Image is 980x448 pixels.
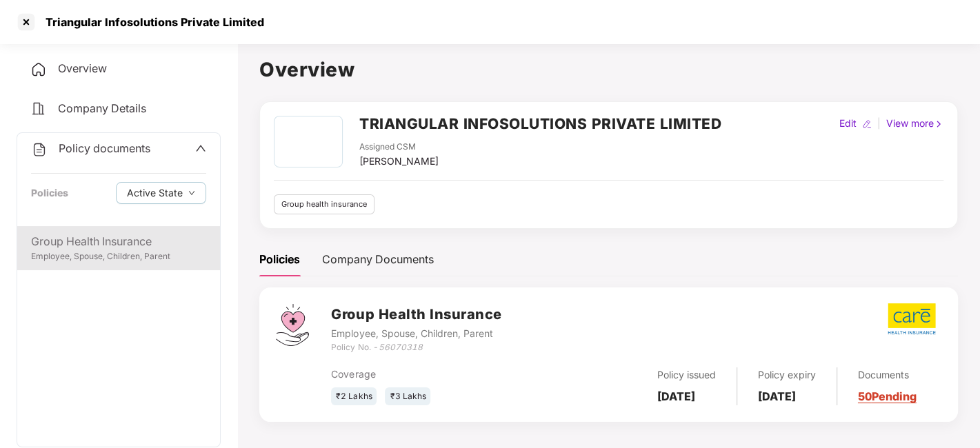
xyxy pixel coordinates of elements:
[359,154,439,169] div: [PERSON_NAME]
[862,119,872,129] img: editIcon
[883,116,946,131] div: View more
[858,367,917,383] div: Documents
[331,341,501,354] div: Policy No. -
[322,251,434,268] div: Company Documents
[385,387,430,406] div: ₹3 Lakhs
[58,101,146,115] span: Company Details
[116,182,206,204] button: Active Statedown
[276,304,309,346] img: svg+xml;base64,PHN2ZyB4bWxucz0iaHR0cDovL3d3dy53My5vcmcvMjAwMC9zdmciIHdpZHRoPSI0Ny43MTQiIGhlaWdodD...
[31,185,68,201] div: Policies
[657,367,716,383] div: Policy issued
[259,251,300,268] div: Policies
[858,389,917,403] a: 50 Pending
[331,367,534,382] div: Coverage
[378,342,422,352] i: 56070318
[359,141,439,154] div: Assigned CSM
[837,116,859,131] div: Edit
[31,141,48,158] img: svg+xml;base64,PHN2ZyB4bWxucz0iaHR0cDovL3d3dy53My5vcmcvMjAwMC9zdmciIHdpZHRoPSIyNCIgaGVpZ2h0PSIyNC...
[259,54,958,85] h1: Overview
[934,119,943,129] img: rightIcon
[188,190,195,197] span: down
[359,112,721,135] h2: TRIANGULAR INFOSOLUTIONS PRIVATE LIMITED
[195,143,206,154] span: up
[657,389,695,403] b: [DATE]
[30,61,47,78] img: svg+xml;base64,PHN2ZyB4bWxucz0iaHR0cDovL3d3dy53My5vcmcvMjAwMC9zdmciIHdpZHRoPSIyNCIgaGVpZ2h0PSIyNC...
[274,194,374,214] div: Group health insurance
[758,389,796,403] b: [DATE]
[887,303,937,335] img: care.png
[37,15,264,29] div: Triangular Infosolutions Private Limited
[31,233,206,250] div: Group Health Insurance
[59,141,150,155] span: Policy documents
[331,326,501,341] div: Employee, Spouse, Children, Parent
[331,387,377,406] div: ₹2 Lakhs
[31,250,206,263] div: Employee, Spouse, Children, Parent
[127,185,183,201] span: Active State
[874,116,883,131] div: |
[30,101,47,117] img: svg+xml;base64,PHN2ZyB4bWxucz0iaHR0cDovL3d3dy53My5vcmcvMjAwMC9zdmciIHdpZHRoPSIyNCIgaGVpZ2h0PSIyNC...
[331,304,501,325] h3: Group Health Insurance
[58,61,107,75] span: Overview
[758,367,816,383] div: Policy expiry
